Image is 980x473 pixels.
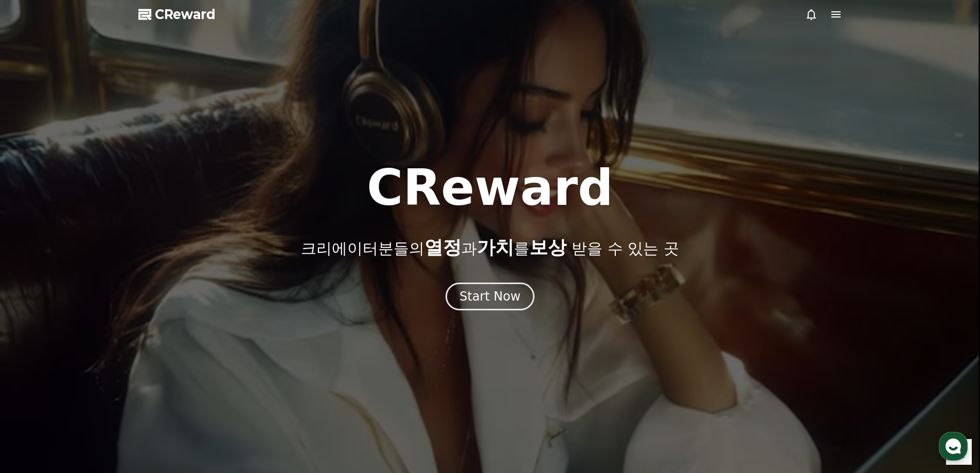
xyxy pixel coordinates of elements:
[138,6,216,23] a: CReward
[68,326,133,352] a: 대화
[529,237,566,258] span: 보상
[155,6,216,23] span: CReward
[159,342,171,350] span: 설정
[32,342,39,350] span: 홈
[367,163,613,213] h1: CReward
[133,326,198,352] a: 설정
[424,237,461,258] span: 열정
[446,293,534,303] a: Start Now
[94,342,106,351] span: 대화
[301,237,679,258] p: 크리에이터분들의 과 를 받을 수 있는 곳
[3,326,68,352] a: 홈
[477,237,514,258] span: 가치
[459,288,521,305] div: Start Now
[446,283,534,310] button: Start Now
